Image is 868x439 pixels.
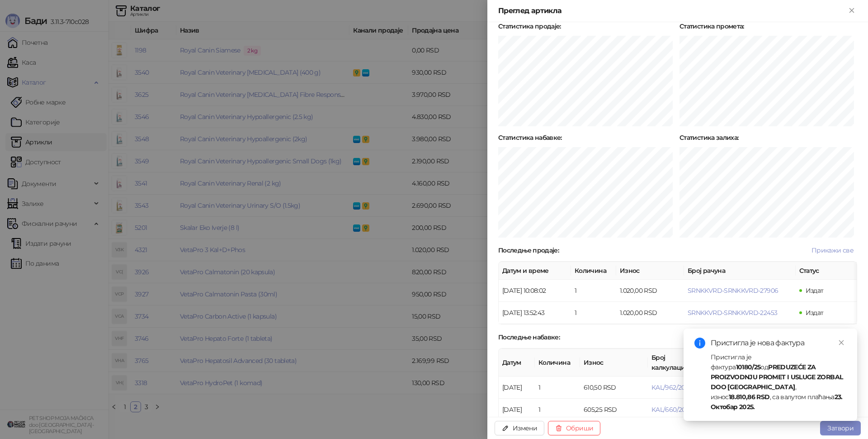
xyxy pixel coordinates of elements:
th: Број рачуна [684,262,796,280]
button: SRNKKVRD-SRNKKVRD-22453 [688,309,777,317]
th: Количина [571,262,616,280]
th: Количина [535,349,580,377]
th: Датум и време [499,262,571,280]
span: Прикажи све [811,246,854,254]
span: Издат [806,286,824,295]
strong: Последње набавке : [498,333,560,341]
th: Број калкулације [648,349,709,377]
button: Close [846,5,857,16]
button: KAL/660/2025 [651,406,692,414]
button: Затвори [820,421,861,435]
td: [DATE] 10:08:02 [499,280,571,302]
th: Износ [616,262,684,280]
strong: Статистика продаје : [498,22,561,30]
strong: Статистика набавке : [498,134,562,142]
span: info-circle [694,338,705,348]
strong: 10180/25 [736,363,761,371]
th: Износ [580,349,648,377]
td: [DATE] [499,399,535,421]
div: Пристигла је фактура од , износ , са валутом плаћања [711,352,846,412]
td: 1 [535,399,580,421]
button: Измени [495,421,544,435]
span: close [838,339,844,346]
strong: Статистика промета : [679,22,744,30]
td: 1 [535,377,580,399]
td: [DATE] [499,377,535,399]
div: Пристигла је нова фактура [711,338,846,348]
strong: Последње продаје : [498,246,559,254]
td: 1.020,00 RSD [616,280,684,302]
a: Close [836,338,846,348]
span: Издат [806,309,824,317]
th: Датум [499,349,535,377]
button: Прикажи све [808,245,857,256]
strong: 18.810,86 RSD [729,393,770,401]
button: KAL/962/2025 [651,383,692,391]
strong: Статистика залиха : [679,134,739,142]
td: 610,50 RSD [580,377,648,399]
button: Обриши [548,421,600,435]
strong: PREDUZEĆE ZA PROIZVODNJU PROMET I USLUGE ZORBAL DOO [GEOGRAPHIC_DATA] [711,363,843,391]
td: 1 [571,280,616,302]
td: 1 [571,302,616,324]
div: Преглед артикла [498,5,846,16]
td: 605,25 RSD [580,399,648,421]
td: [DATE] 13:52:43 [499,302,571,324]
button: SRNKKVRD-SRNKKVRD-27906 [688,286,778,295]
strong: 23. Октобар 2025. [711,393,843,411]
td: 1.020,00 RSD [616,302,684,324]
